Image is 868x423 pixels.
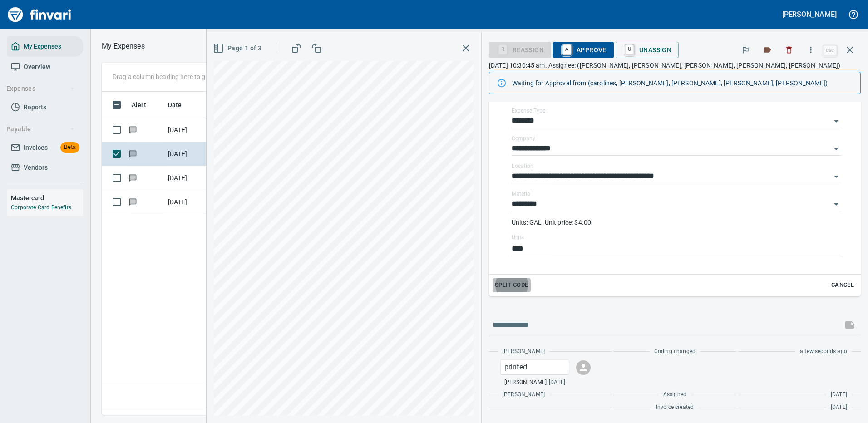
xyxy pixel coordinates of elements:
a: Overview [7,57,83,77]
h6: Mastercard [11,193,83,203]
button: AApprove [553,42,614,58]
a: Vendors [7,157,83,178]
span: Alert [132,99,158,110]
span: Page 1 of 3 [215,43,261,54]
label: Company [512,136,535,141]
span: Vendors [24,162,48,173]
span: Invoices [24,142,48,153]
span: [DATE] [831,403,847,412]
button: Discard [779,40,799,60]
span: Payable [6,123,75,135]
span: Split Code [495,280,528,290]
span: Alert [132,99,146,110]
span: Has messages [128,175,138,181]
button: Open [830,170,843,183]
label: Units [512,235,524,240]
span: Beta [60,142,79,152]
p: Units: GAL, Unit price: $4.00 [512,218,842,227]
nav: breadcrumb [102,41,145,52]
span: Has messages [128,127,138,133]
span: [PERSON_NAME] [503,347,545,356]
td: [DATE] [164,118,210,142]
h5: [PERSON_NAME] [782,10,837,19]
span: Date [168,99,182,110]
span: Approve [560,42,607,58]
img: Finvari [5,4,74,25]
span: Date [168,99,194,110]
span: Close invoice [821,39,861,61]
span: Has messages [128,151,138,157]
span: [DATE] [831,390,847,399]
span: Expenses [6,83,75,94]
span: Overview [24,61,50,73]
span: [PERSON_NAME] [504,378,547,387]
button: Open [830,198,843,211]
div: Waiting for Approval from (carolines, [PERSON_NAME], [PERSON_NAME], [PERSON_NAME], [PERSON_NAME]) [512,75,853,91]
p: [DATE] 10:30:45 am. Assignee: ([PERSON_NAME], [PERSON_NAME], [PERSON_NAME], [PERSON_NAME], [PERSO... [489,61,861,70]
button: More [801,40,821,60]
span: a few seconds ago [800,347,847,356]
span: My Expenses [24,41,61,52]
a: My Expenses [7,36,83,57]
span: Cancel [830,280,855,290]
button: Open [830,115,843,128]
span: [DATE] [549,378,565,387]
span: Has messages [128,199,138,205]
span: [PERSON_NAME] [503,390,545,399]
a: InvoicesBeta [7,138,83,158]
label: Location [512,163,533,169]
button: Labels [757,40,777,60]
td: [DATE] [164,142,210,166]
button: UUnassign [616,42,679,58]
div: Expand [489,94,861,296]
button: Page 1 of 3 [211,40,265,57]
button: Split Code [493,278,531,292]
span: Invoice created [656,403,694,412]
p: Drag a column heading here to group the table [113,72,246,81]
span: Assigned [663,390,686,399]
label: Expense Type [512,108,545,113]
button: Open [830,143,843,155]
button: [PERSON_NAME] [780,7,839,21]
button: Expenses [3,80,79,97]
a: esc [823,45,837,55]
a: U [625,44,634,54]
p: printed [504,362,565,373]
span: This records your message into the invoice and notifies anyone mentioned [839,314,861,336]
div: Reassign [489,45,551,53]
button: Payable [3,121,79,138]
span: Reports [24,102,46,113]
button: Flag [735,40,755,60]
p: My Expenses [102,41,145,52]
a: Corporate Card Benefits [11,204,71,211]
td: [DATE] [164,190,210,214]
button: Cancel [828,278,857,292]
a: A [562,44,571,54]
span: Coding changed [654,347,695,356]
span: Unassign [623,42,671,58]
td: [DATE] [164,166,210,190]
label: Material [512,191,532,197]
a: Reports [7,97,83,118]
